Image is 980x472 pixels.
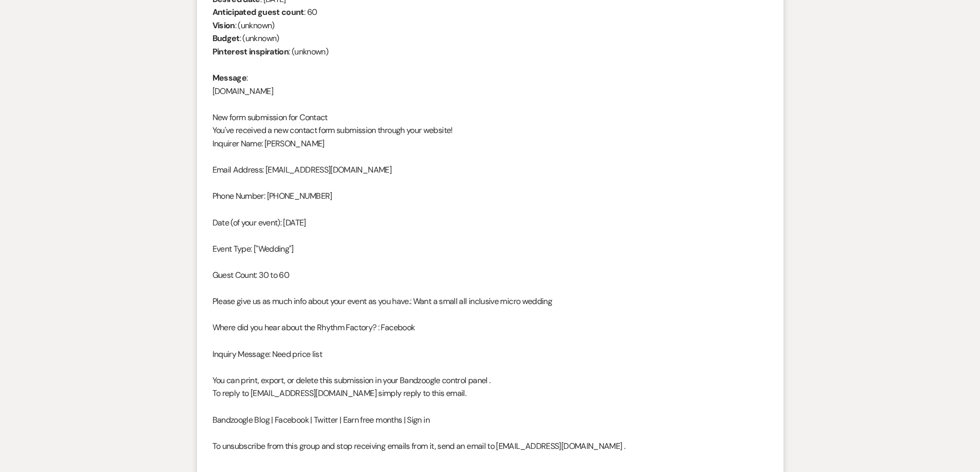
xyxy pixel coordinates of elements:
[212,46,289,57] b: Pinterest inspiration
[212,33,240,44] b: Budget
[212,72,247,83] b: Message
[212,20,235,31] b: Vision
[212,7,304,17] b: Anticipated guest count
